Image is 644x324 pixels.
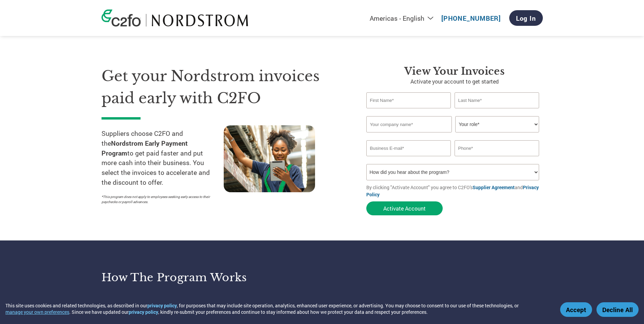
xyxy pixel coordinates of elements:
[596,302,639,317] button: Decline All
[5,309,69,315] button: manage your own preferences
[151,14,249,26] img: Nordstrom
[560,302,592,317] button: Accept
[366,65,543,77] h3: View Your Invoices
[366,184,539,198] a: Privacy Policy
[102,129,224,187] p: Suppliers choose C2FO and the to get paid faster and put more cash into their business. You selec...
[129,309,158,315] a: privacy policy
[224,125,315,192] img: supply chain worker
[102,194,217,204] p: *This program does not apply to employees seeking early access to their paychecks or payroll adva...
[366,140,451,156] input: Invalid Email format
[366,109,451,113] div: Invalid first name or first name is too long
[473,184,515,191] a: Supplier Agreement
[102,271,314,284] h3: How the program works
[102,65,346,109] h1: Get your Nordstrom invoices paid early with C2FO
[102,10,141,26] img: c2fo logo
[5,302,550,315] div: This site uses cookies and related technologies, as described in our , for purposes that may incl...
[366,184,543,198] p: By clicking "Activate Account" you agree to C2FO's and
[147,302,177,309] a: privacy policy
[366,77,543,86] p: Activate your account to get started
[366,201,443,215] button: Activate Account
[455,116,539,132] select: Title/Role
[455,109,539,113] div: Invalid last name or last name is too long
[366,92,451,108] input: First Name*
[455,140,539,156] input: Phone*
[509,10,543,26] a: Log In
[102,139,188,157] strong: Nordstrom Early Payment Program
[366,116,452,132] input: Your company name*
[455,157,539,161] div: Inavlid Phone Number
[455,92,539,108] input: Last Name*
[441,14,501,22] a: [PHONE_NUMBER]
[366,133,539,138] div: Invalid company name or company name is too long
[366,157,451,161] div: Inavlid Email Address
